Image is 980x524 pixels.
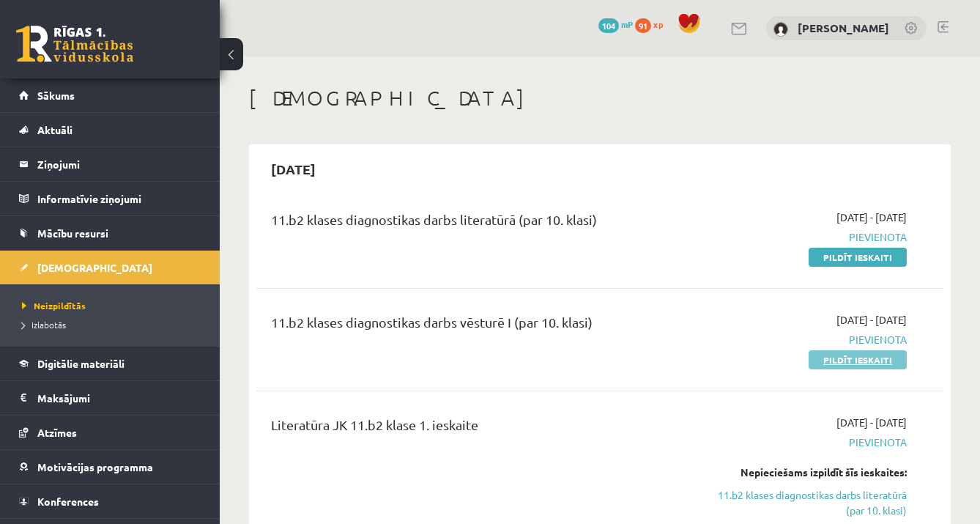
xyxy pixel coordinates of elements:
span: [DATE] - [DATE] [836,312,907,328]
a: Sākums [19,78,201,112]
a: 11.b2 klases diagnostikas darbs literatūrā (par 10. klasi) [710,487,907,518]
a: 104 mP [598,18,633,30]
h1: [DEMOGRAPHIC_DATA] [249,86,951,111]
span: Atzīmes [37,426,77,439]
a: Atzīmes [19,416,201,449]
span: [DATE] - [DATE] [836,415,907,430]
legend: Informatīvie ziņojumi [37,182,201,215]
span: Konferences [37,495,99,508]
a: Rīgas 1. Tālmācības vidusskola [16,26,133,62]
a: [PERSON_NAME] [798,21,889,35]
span: Pievienota [710,332,907,347]
span: mP [621,18,633,30]
span: Pievienota [710,229,907,245]
h2: [DATE] [256,152,330,186]
a: Maksājumi [19,381,201,415]
span: [DATE] - [DATE] [836,210,907,225]
span: Pievienota [710,435,907,450]
span: 104 [598,18,619,33]
a: Izlabotās [22,318,205,331]
a: Motivācijas programma [19,450,201,484]
a: Pildīt ieskaiti [809,248,907,267]
div: Nepieciešams izpildīt šīs ieskaites: [710,465,907,480]
span: Mācību resursi [37,226,108,240]
div: 11.b2 klases diagnostikas darbs literatūrā (par 10. klasi) [271,210,688,237]
a: Pildīt ieskaiti [809,350,907,369]
a: [DEMOGRAPHIC_DATA] [19,251,201,284]
a: Aktuāli [19,113,201,147]
legend: Maksājumi [37,381,201,415]
a: Mācību resursi [19,216,201,250]
span: Neizpildītās [22,300,86,311]
span: Digitālie materiāli [37,357,125,370]
span: xp [653,18,663,30]
a: Ziņojumi [19,147,201,181]
img: Laura Liepiņa [773,22,788,37]
div: Literatūra JK 11.b2 klase 1. ieskaite [271,415,688,442]
span: Sākums [37,89,75,102]
a: Informatīvie ziņojumi [19,182,201,215]
a: Neizpildītās [22,299,205,312]
a: Digitālie materiāli [19,347,201,380]
span: 91 [635,18,651,33]
span: Izlabotās [22,319,66,331]
span: Motivācijas programma [37,460,153,473]
span: [DEMOGRAPHIC_DATA] [37,261,152,274]
div: 11.b2 klases diagnostikas darbs vēsturē I (par 10. klasi) [271,312,688,339]
a: Konferences [19,484,201,518]
a: 91 xp [635,18,670,30]
legend: Ziņojumi [37,147,201,181]
span: Aktuāli [37,123,73,136]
